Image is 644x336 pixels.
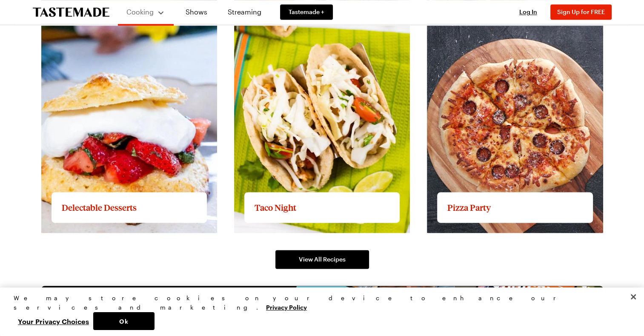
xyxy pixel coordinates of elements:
a: View All Recipes [275,250,369,269]
div: Privacy [14,293,623,330]
a: View full content for Taco Night [234,21,336,29]
span: View All Recipes [299,255,346,264]
span: Tastemade + [289,8,324,16]
a: Tastemade + [280,4,333,20]
button: Sign Up for FREE [550,4,612,20]
span: Sign Up for FREE [557,8,605,15]
a: View full content for Pizza Party [427,21,528,29]
a: More information about your privacy, opens in a new tab [266,303,307,311]
button: Ok [93,312,155,330]
span: Log In [519,8,537,15]
a: View full content for Delectable Desserts [41,21,172,29]
span: Cooking [126,8,154,16]
a: To Tastemade Home Page [33,7,109,17]
button: Your Privacy Choices [14,312,93,330]
button: Log In [511,8,545,16]
button: Close [624,287,643,306]
div: We may store cookies on your device to enhance our services and marketing. [14,293,623,312]
button: Cooking [126,3,165,20]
